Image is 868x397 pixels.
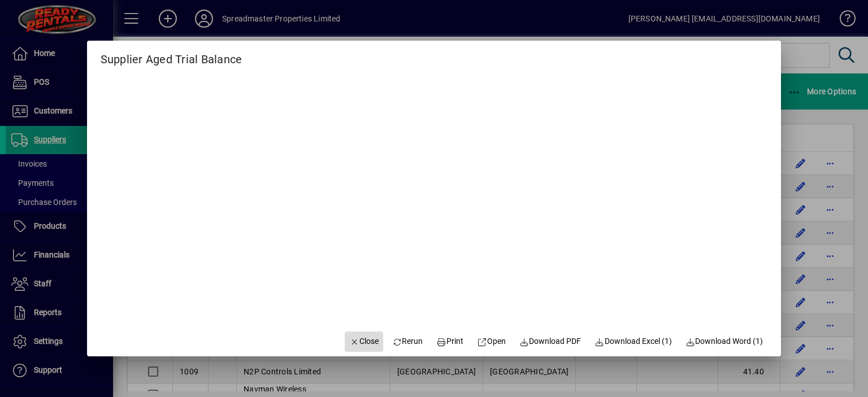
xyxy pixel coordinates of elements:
a: Open [472,331,510,352]
span: Download Word (1) [685,335,763,347]
span: Download Excel (1) [594,335,672,347]
h2: Supplier Aged Trial Balance [87,41,256,68]
button: Close [345,331,383,352]
button: Print [432,331,468,352]
span: Rerun [392,335,423,347]
span: Download PDF [519,335,581,347]
span: Open [477,335,506,347]
a: Download PDF [515,331,586,352]
span: Print [437,335,464,347]
button: Download Excel (1) [590,331,676,352]
button: Download Word (1) [681,331,768,352]
span: Close [349,335,379,347]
